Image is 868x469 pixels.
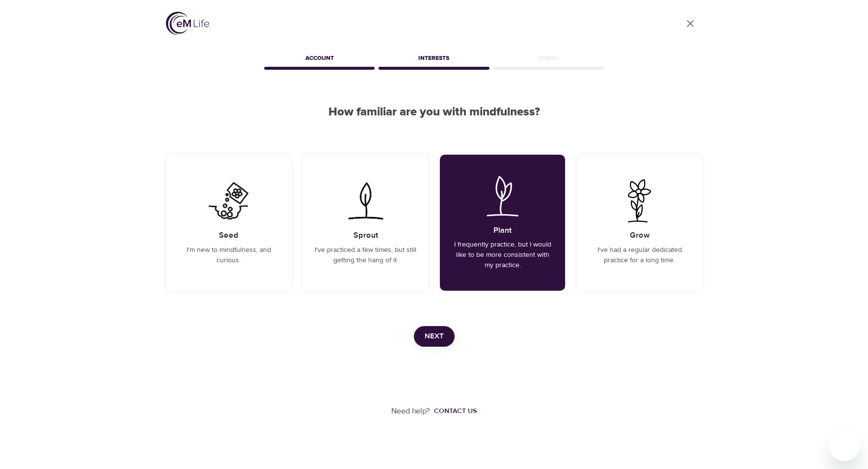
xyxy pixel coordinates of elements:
[353,230,378,241] h5: Sprout
[315,245,416,266] p: I've practiced a few times, but still getting the hang of it.
[589,245,690,266] p: I've had a regular dedicated practice for a long time.
[178,245,279,266] p: I'm new to mindfulness, and curious.
[630,230,650,241] h5: Grow
[615,179,664,222] img: I've had a regular dedicated practice for a long time.
[219,230,239,241] h5: Seed
[678,12,702,35] a: close
[430,406,477,416] a: Contact us
[493,225,512,236] h5: Plant
[577,155,702,291] div: I've had a regular dedicated practice for a long time.GrowI've had a regular dedicated practice f...
[425,330,444,343] span: Next
[166,12,209,35] img: logo
[829,430,860,461] iframe: Button to launch messaging window
[452,240,553,271] p: I frequently practice, but I would like to be more consistent with my practice.
[414,326,455,347] button: Next
[303,155,428,291] div: I've practiced a few times, but still getting the hang of it.SproutI've practiced a few times, bu...
[391,406,430,417] p: Need help?
[478,174,527,218] img: I frequently practice, but I would like to be more consistent with my practice.
[204,179,253,222] img: I'm new to mindfulness, and curious.
[166,155,291,291] div: I'm new to mindfulness, and curious.SeedI'm new to mindfulness, and curious.
[434,406,477,416] div: Contact us
[341,179,390,222] img: I've practiced a few times, but still getting the hang of it.
[440,155,565,291] div: I frequently practice, but I would like to be more consistent with my practice.PlantI frequently ...
[166,105,702,119] h2: How familiar are you with mindfulness?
